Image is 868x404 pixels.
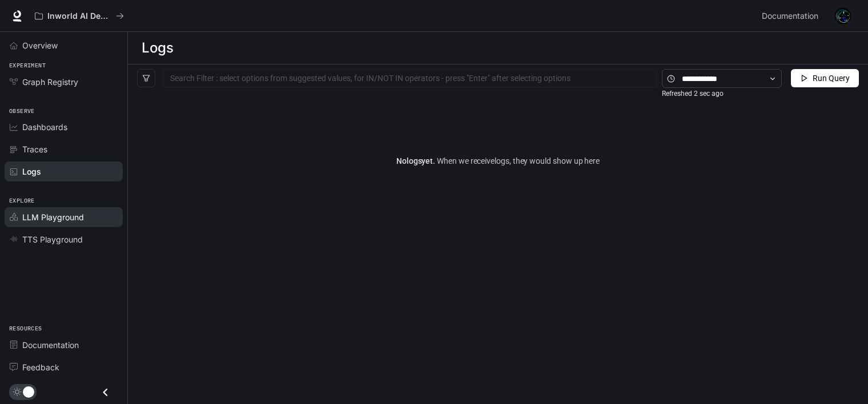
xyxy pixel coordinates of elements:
[791,69,859,87] button: Run Query
[22,339,79,351] span: Documentation
[5,72,123,92] a: Graph Registry
[5,139,123,159] a: Traces
[5,207,123,227] a: LLM Playground
[435,156,600,165] span: When we receive logs , they would show up here
[831,5,854,27] button: User avatar
[142,37,173,59] h1: Logs
[22,121,67,133] span: Dashboards
[23,385,34,398] span: Dark mode toggle
[22,165,41,177] span: Logs
[762,9,818,23] span: Documentation
[22,76,78,88] span: Graph Registry
[813,72,850,84] span: Run Query
[142,74,150,82] span: filter
[5,229,123,249] a: TTS Playground
[22,361,59,373] span: Feedback
[22,233,83,245] span: TTS Playground
[662,88,724,99] article: Refreshed 2 sec ago
[396,155,600,167] article: No logs yet.
[5,35,123,55] a: Overview
[30,5,129,27] button: All workspaces
[22,211,84,223] span: LLM Playground
[5,161,123,181] a: Logs
[757,5,827,27] a: Documentation
[5,117,123,137] a: Dashboards
[47,11,111,21] p: Inworld AI Demos
[22,39,58,51] span: Overview
[22,143,47,155] span: Traces
[5,335,123,355] a: Documentation
[835,8,851,24] img: User avatar
[93,381,118,404] button: Close drawer
[5,357,123,377] a: Feedback
[137,69,155,87] button: filter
